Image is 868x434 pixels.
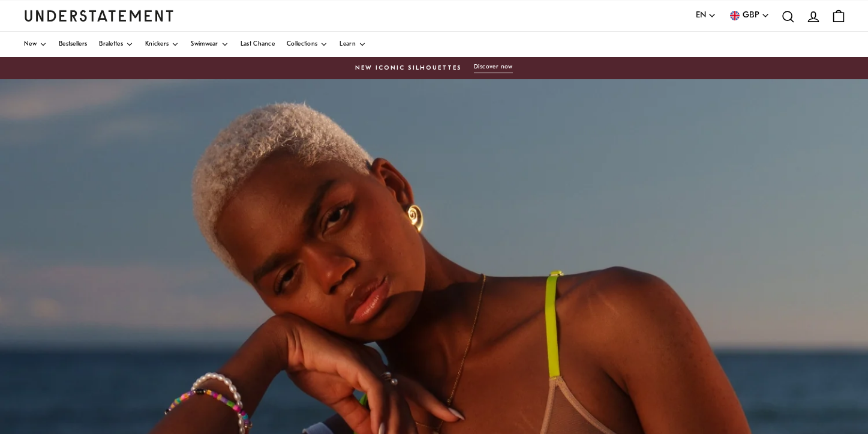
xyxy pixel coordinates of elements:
[24,63,844,73] a: New Iconic SilhouettesDiscover now
[145,32,179,57] a: Knickers
[241,41,275,47] span: Last Chance
[728,9,770,22] button: GBP
[696,9,706,22] span: EN
[59,41,87,47] span: Bestsellers
[99,32,133,57] a: Bralettes
[340,41,356,47] span: Learn
[241,32,275,57] a: Last Chance
[24,10,174,21] a: Understatement Homepage
[99,41,123,47] span: Bralettes
[743,9,759,22] span: GBP
[287,32,328,57] a: Collections
[340,32,366,57] a: Learn
[191,41,218,47] span: Swimwear
[59,32,87,57] a: Bestsellers
[287,41,317,47] span: Collections
[696,9,716,22] button: EN
[355,64,462,73] span: New Iconic Silhouettes
[24,32,47,57] a: New
[24,41,37,47] span: New
[474,63,513,73] button: Discover now
[145,41,169,47] span: Knickers
[191,32,228,57] a: Swimwear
